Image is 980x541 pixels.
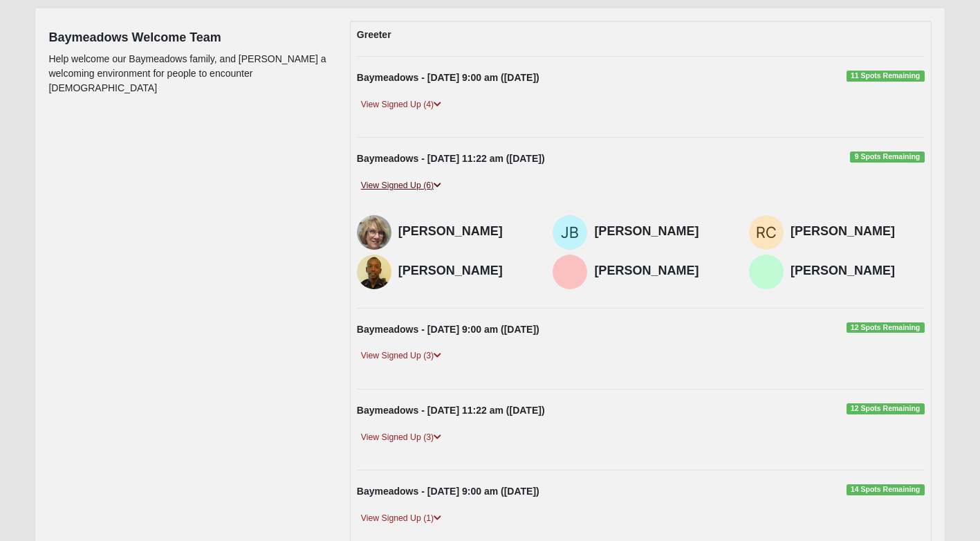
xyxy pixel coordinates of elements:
[48,30,329,46] h4: Baymeadows Welcome Team
[357,349,445,363] a: View Signed Up (3)
[749,215,784,250] img: Richard Chassé
[357,215,391,250] img: Judy Coady
[553,215,587,250] img: Judy Boyle
[48,52,329,95] p: Help welcome our Baymeadows family, and [PERSON_NAME] a welcoming environment for people to encou...
[357,486,539,497] strong: Baymeadows - [DATE] 9:00 am ([DATE])
[357,153,545,164] strong: Baymeadows - [DATE] 11:22 am ([DATE])
[847,71,925,82] span: 11 Spots Remaining
[357,178,445,193] a: View Signed Up (6)
[594,264,728,279] h4: [PERSON_NAME]
[357,405,545,416] strong: Baymeadows - [DATE] 11:22 am ([DATE])
[847,322,925,333] span: 12 Spots Remaining
[357,29,391,40] strong: Greeter
[398,224,533,239] h4: [PERSON_NAME]
[850,152,924,163] span: 9 Spots Remaining
[398,264,533,279] h4: [PERSON_NAME]
[357,72,539,83] strong: Baymeadows - [DATE] 9:00 am ([DATE])
[749,255,784,289] img: Sandy Baker
[847,403,925,414] span: 12 Spots Remaining
[357,511,445,526] a: View Signed Up (1)
[357,324,539,335] strong: Baymeadows - [DATE] 9:00 am ([DATE])
[553,255,587,289] img: Tywanda Lindsey
[791,224,925,239] h4: [PERSON_NAME]
[357,430,445,445] a: View Signed Up (3)
[594,224,728,239] h4: [PERSON_NAME]
[357,98,445,112] a: View Signed Up (4)
[357,255,391,289] img: Andrew McGlocking
[791,264,925,279] h4: [PERSON_NAME]
[847,484,925,495] span: 14 Spots Remaining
